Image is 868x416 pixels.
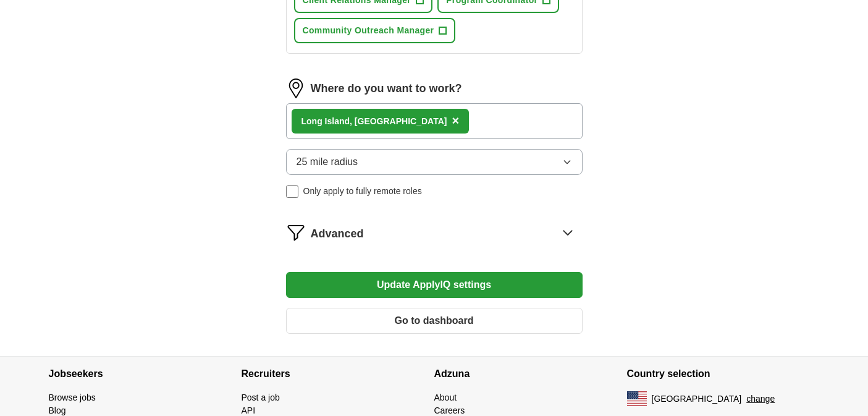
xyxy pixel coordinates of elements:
[301,116,345,126] strong: Long Islan
[303,185,422,198] span: Only apply to fully remote roles
[49,405,66,415] a: Blog
[286,272,583,298] button: Update ApplyIQ settings
[746,393,775,405] button: change
[311,80,462,97] label: Where do you want to work?
[452,112,459,130] button: ×
[311,226,364,242] span: Advanced
[303,24,434,37] span: Community Outreach Manager
[452,114,459,127] span: ×
[242,393,280,402] a: Post a job
[286,149,583,175] button: 25 mile radius
[286,223,306,242] img: filter
[434,405,465,415] a: Careers
[627,357,820,391] h4: Country selection
[294,18,456,43] button: Community Outreach Manager
[49,393,96,402] a: Browse jobs
[286,308,583,334] button: Go to dashboard
[301,115,447,128] div: d, [GEOGRAPHIC_DATA]
[242,405,256,415] a: API
[652,393,742,405] span: [GEOGRAPHIC_DATA]
[286,79,306,98] img: location.png
[627,391,647,406] img: US flag
[297,155,358,169] span: 25 mile radius
[286,185,298,198] input: Only apply to fully remote roles
[434,393,457,402] a: About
